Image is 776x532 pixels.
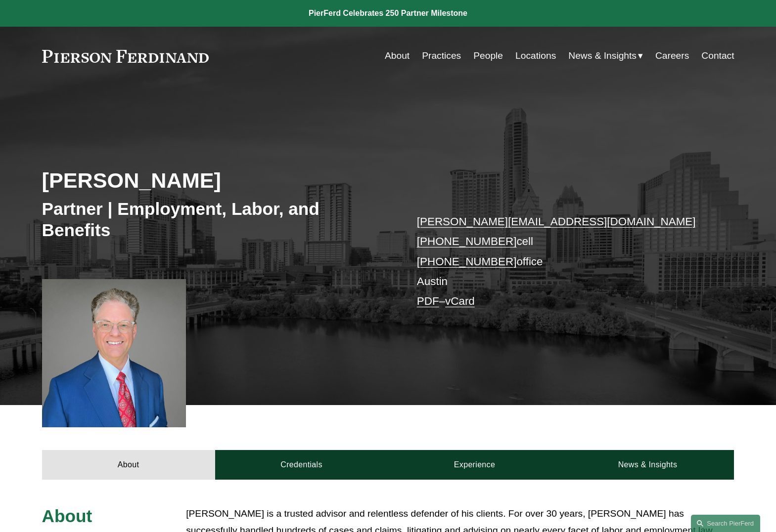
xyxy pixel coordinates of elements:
a: Practices [422,46,461,65]
a: About [385,46,410,65]
p: cell office Austin – [417,212,705,312]
a: folder dropdown [568,46,643,65]
span: News & Insights [568,47,637,65]
a: About [42,450,215,480]
a: Search this site [691,515,760,532]
span: About [42,506,92,526]
a: Contact [701,46,734,65]
a: People [473,46,503,65]
a: Credentials [215,450,388,480]
a: Experience [388,450,561,480]
a: [PHONE_NUMBER] [417,255,517,268]
h2: [PERSON_NAME] [42,167,388,193]
a: [PERSON_NAME][EMAIL_ADDRESS][DOMAIN_NAME] [417,215,696,228]
h3: Partner | Employment, Labor, and Benefits [42,198,388,241]
a: vCard [445,295,475,307]
a: PDF [417,295,439,307]
a: News & Insights [561,450,734,480]
a: Locations [515,46,556,65]
a: Careers [655,46,689,65]
a: [PHONE_NUMBER] [417,235,517,247]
